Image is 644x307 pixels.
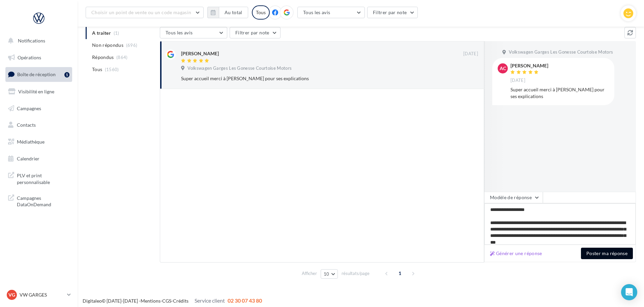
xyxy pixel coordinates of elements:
a: Crédits [173,298,188,304]
span: Non répondus [92,42,123,49]
span: Boîte de réception [17,71,56,77]
button: Au total [207,7,248,18]
button: Modèle de réponse [484,192,543,203]
span: Tous [92,66,102,73]
button: Notifications [4,34,71,48]
a: Calendrier [4,152,74,166]
span: (864) [116,55,128,60]
a: CGS [162,298,171,304]
a: Médiathèque [4,135,74,149]
a: Boîte de réception1 [4,67,74,82]
div: Super accueil merci à [PERSON_NAME] pour ses explications [181,75,434,82]
button: Filtrer par note [230,27,281,38]
span: Tous les avis [166,30,193,35]
a: Campagnes [4,101,74,116]
span: Afficher [302,270,317,277]
span: Répondus [92,54,114,61]
span: résultats/page [342,270,370,277]
span: Volkswagen Garges Les Gonesse Courtoise Motors [509,49,613,55]
div: [PERSON_NAME] [510,63,548,68]
a: PLV et print personnalisable [4,168,74,188]
div: Super accueil merci à [PERSON_NAME] pour ses explications [510,86,609,100]
span: Visibilité en ligne [18,89,54,94]
span: Médiathèque [17,139,45,145]
span: Contacts [17,122,36,128]
button: Au total [219,7,248,18]
span: [DATE] [463,51,478,57]
button: Poster ma réponse [581,248,633,259]
div: Open Intercom Messenger [621,284,637,300]
span: Tous les avis [303,9,330,15]
span: 10 [324,271,329,277]
span: 02 30 07 43 80 [228,297,262,304]
div: Tous [252,5,270,20]
button: Choisir un point de vente ou un code magasin [86,7,204,18]
a: Opérations [4,51,74,65]
p: VW GARGES [20,291,64,298]
button: Générer une réponse [487,249,545,257]
a: Visibilité en ligne [4,85,74,99]
button: Tous les avis [160,27,227,38]
span: VG [8,291,15,298]
button: Tous les avis [297,7,365,18]
button: Filtrer par note [367,7,418,18]
span: Volkswagen Garges Les Gonesse Courtoise Motors [187,65,292,71]
span: Opérations [18,55,41,60]
div: [PERSON_NAME] [181,50,219,57]
span: Calendrier [17,156,39,161]
span: (696) [126,42,138,48]
a: VG VW GARGES [5,288,72,301]
div: 1 [64,72,69,78]
a: Digitaleo [83,298,102,304]
span: Choisir un point de vente ou un code magasin [91,9,191,15]
span: PLV et print personnalisable [17,171,69,185]
span: © [DATE]-[DATE] - - - [83,298,262,304]
a: Mentions [141,298,160,304]
span: (1560) [105,67,119,72]
a: Campagnes DataOnDemand [4,191,74,211]
span: [DATE] [510,78,525,84]
span: 1 [394,268,405,279]
span: Campagnes DataOnDemand [17,193,69,208]
a: Contacts [4,118,74,132]
span: Campagnes [17,105,41,111]
button: 10 [321,269,338,279]
span: Notifications [18,38,45,43]
span: AC [500,65,506,72]
span: Service client [195,297,225,304]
